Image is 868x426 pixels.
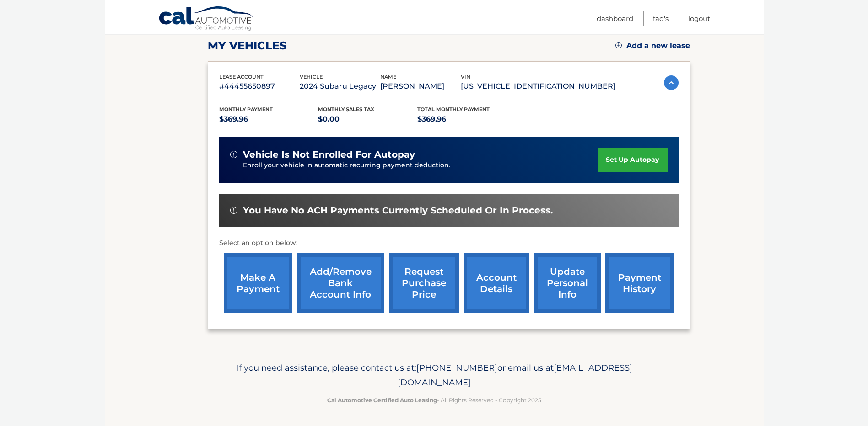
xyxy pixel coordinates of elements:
span: name [380,74,396,80]
a: account details [464,253,529,313]
img: alert-white.svg [230,207,237,214]
span: vehicle [300,74,323,80]
img: add.svg [615,42,622,48]
a: Add/Remove bank account info [297,253,384,313]
a: Logout [688,11,710,26]
span: Monthly sales Tax [318,106,374,112]
p: [US_VEHICLE_IDENTIFICATION_NUMBER] [461,80,615,93]
a: FAQ's [653,11,669,26]
strong: Cal Automotive Certified Auto Leasing [327,397,437,404]
a: make a payment [224,253,292,313]
a: set up autopay [598,148,667,172]
span: lease account [219,74,264,80]
span: You have no ACH payments currently scheduled or in process. [243,205,553,216]
a: payment history [605,253,674,313]
p: If you need assistance, please contact us at: or email us at [214,361,655,390]
a: Dashboard [597,11,633,26]
a: Cal Automotive [158,6,254,32]
span: vehicle is not enrolled for autopay [243,149,415,160]
span: [PHONE_NUMBER] [416,362,497,373]
p: $369.96 [219,113,318,126]
img: accordion-active.svg [664,75,679,90]
a: Add a new lease [615,41,690,50]
p: #44455650897 [219,80,300,93]
p: $369.96 [417,113,517,126]
span: Total Monthly Payment [417,106,490,112]
p: 2024 Subaru Legacy [300,80,380,93]
a: request purchase price [389,253,459,313]
p: [PERSON_NAME] [380,80,461,93]
p: $0.00 [318,113,417,126]
h2: my vehicles [208,39,287,53]
span: vin [461,74,470,80]
img: alert-white.svg [230,151,237,158]
a: update personal info [534,253,601,313]
p: - All Rights Reserved - Copyright 2025 [214,395,655,405]
span: [EMAIL_ADDRESS][DOMAIN_NAME] [398,362,632,388]
span: Monthly Payment [219,106,273,112]
p: Select an option below: [219,238,679,249]
p: Enroll your vehicle in automatic recurring payment deduction. [243,160,598,170]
